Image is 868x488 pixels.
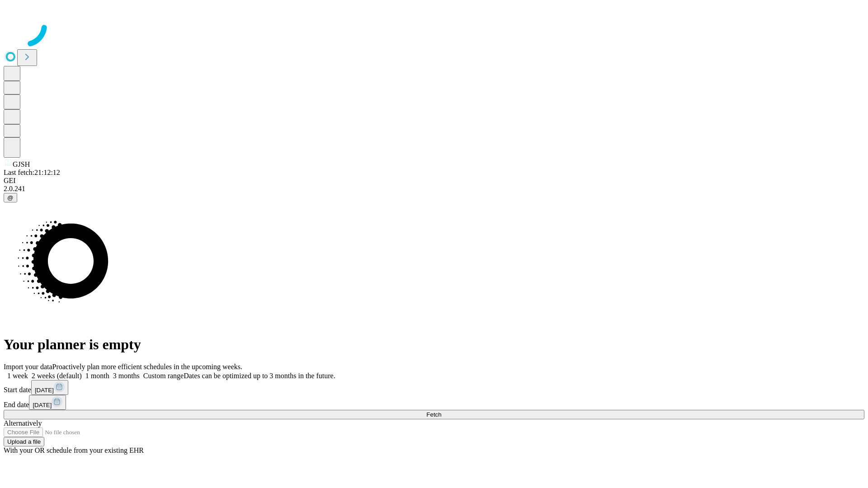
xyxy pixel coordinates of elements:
[4,169,60,176] span: Last fetch: 21:12:12
[29,395,66,410] button: [DATE]
[85,372,109,380] span: 1 month
[143,372,184,380] span: Custom range
[4,395,864,410] div: End date
[33,402,52,408] span: [DATE]
[4,177,864,185] div: GEI
[426,411,441,418] span: Fetch
[35,387,54,394] span: [DATE]
[4,380,864,395] div: Start date
[52,363,242,371] span: Proactively plan more efficient schedules in the upcoming weeks.
[4,363,52,371] span: Import your data
[13,160,30,168] span: GJSH
[4,446,144,454] span: With your OR schedule from your existing EHR
[184,372,335,380] span: Dates can be optimized up to 3 months in the future.
[4,336,864,353] h1: Your planner is empty
[7,194,14,201] span: @
[31,380,68,395] button: [DATE]
[4,185,864,193] div: 2.0.241
[4,410,864,419] button: Fetch
[4,437,44,446] button: Upload a file
[113,372,140,380] span: 3 months
[32,372,82,380] span: 2 weeks (default)
[4,193,17,202] button: @
[7,372,28,380] span: 1 week
[4,419,42,427] span: Alternatively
